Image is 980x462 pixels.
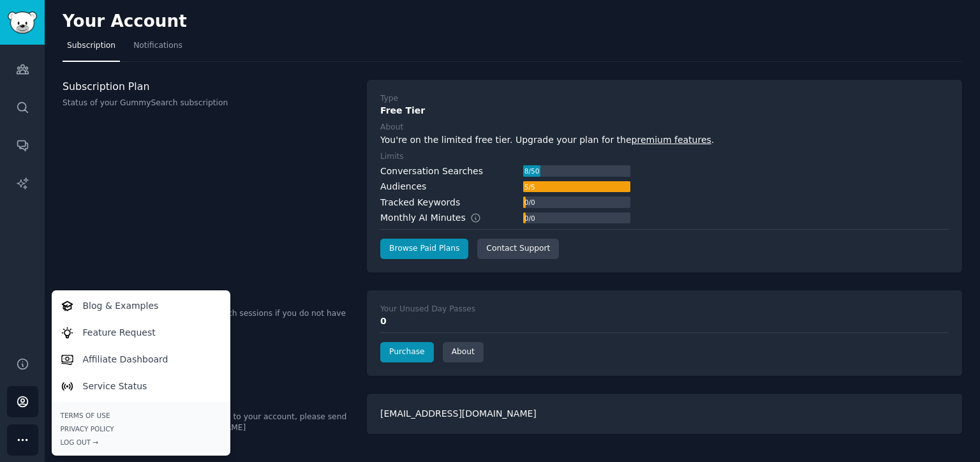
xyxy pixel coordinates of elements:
a: Service Status [54,373,228,399]
h3: Subscription Plan [63,80,353,93]
a: Notifications [129,36,187,62]
div: 0 [380,315,949,328]
div: Tracked Keywords [380,196,460,209]
p: Affiliate Dashboard [83,353,168,366]
img: GummySearch logo [8,11,37,34]
a: Purchase [380,342,434,362]
a: Affiliate Dashboard [54,346,228,373]
div: Audiences [380,180,426,193]
div: Conversation Searches [380,165,483,178]
div: Monthly AI Minutes [380,211,494,225]
a: About [443,342,484,362]
p: Blog & Examples [83,299,159,313]
a: Contact Support [477,239,559,259]
a: Subscription [63,36,120,62]
span: Notifications [133,40,182,52]
div: [EMAIL_ADDRESS][DOMAIN_NAME] [367,394,962,434]
div: About [380,122,403,133]
p: Status of your GummySearch subscription [63,98,353,109]
h2: Your Account [63,11,187,32]
div: Limits [380,151,404,163]
span: Subscription [67,40,115,52]
div: 5 / 5 [523,181,536,193]
a: Feature Request [54,319,228,346]
div: 0 / 0 [523,197,536,208]
div: 0 / 0 [523,212,536,224]
div: Log Out → [61,438,221,447]
div: Free Tier [380,104,949,117]
div: 8 / 50 [523,165,540,177]
p: Service Status [83,380,147,393]
div: Type [380,93,398,105]
a: premium features [632,135,711,145]
div: You're on the limited free tier. Upgrade your plan for the . [380,133,949,147]
p: Feature Request [83,326,156,339]
a: Blog & Examples [54,292,228,319]
div: Your Unused Day Passes [380,304,475,315]
a: Terms of Use [61,411,221,420]
a: Privacy Policy [61,424,221,433]
a: Browse Paid Plans [380,239,468,259]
